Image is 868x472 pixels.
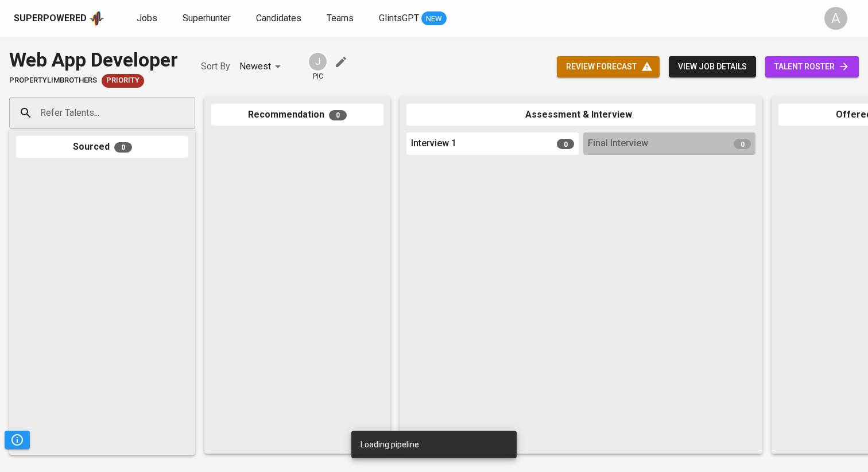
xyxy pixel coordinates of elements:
a: Superhunter [183,11,233,26]
a: Candidates [256,11,304,26]
div: Superpowered [14,12,87,25]
button: Pipeline Triggers [5,431,30,449]
a: Teams [327,11,356,26]
button: view job details [669,56,756,77]
span: Superhunter [183,13,231,24]
span: talent roster [774,60,850,74]
span: Interview 1 [411,137,456,150]
a: GlintsGPT NEW [379,11,447,26]
span: NEW [421,13,447,25]
div: A [824,7,847,30]
p: Newest [239,60,271,73]
button: review forecast [557,56,660,77]
div: Recommendation [211,104,383,126]
div: pic [308,52,328,81]
span: view job details [678,60,747,74]
div: Sourced [16,136,188,158]
p: Sort By [201,60,230,73]
div: Loading pipeline [361,434,419,455]
div: J [308,52,328,72]
a: Jobs [137,11,160,26]
span: Teams [327,13,354,24]
span: Candidates [256,13,301,24]
span: 0 [734,139,751,149]
div: Web App Developer [9,46,178,74]
span: Priority [102,75,144,86]
div: Assessment & Interview [406,104,755,126]
span: Jobs [137,13,157,24]
a: talent roster [765,56,859,77]
span: GlintsGPT [379,13,419,24]
span: review forecast [566,60,650,74]
span: 0 [557,139,574,149]
span: 0 [329,110,347,120]
img: app logo [89,10,104,27]
div: Newest [239,56,285,77]
div: New Job received from Demand Team [102,74,144,88]
span: 0 [114,142,132,153]
a: Superpoweredapp logo [14,10,104,27]
button: Open [189,112,191,114]
span: PropertyLimBrothers [9,75,97,86]
span: Final Interview [588,137,648,150]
